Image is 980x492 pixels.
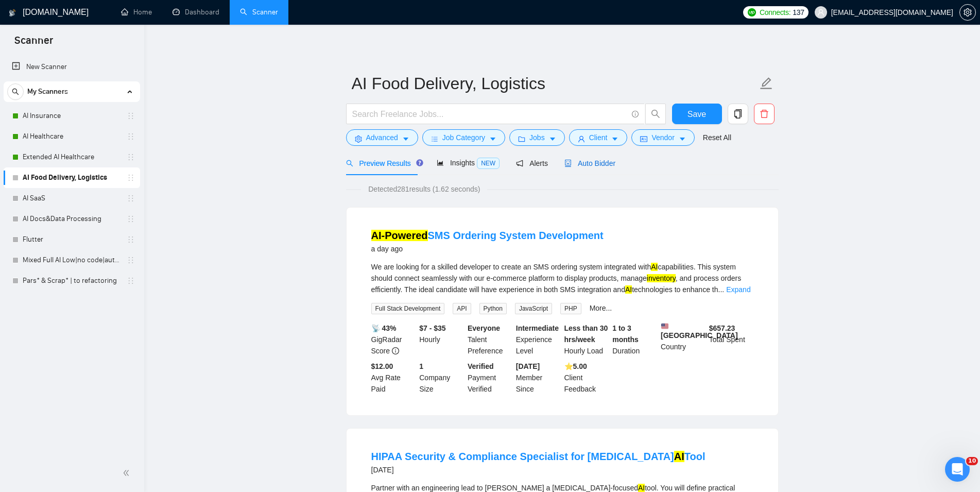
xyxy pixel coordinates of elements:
a: AI-PoweredSMS Ordering System Development [371,230,604,241]
a: AI SaaS [23,188,121,209]
div: Duration [610,323,659,357]
span: Advanced [366,132,398,143]
span: holder [127,194,135,202]
span: idcard [640,135,647,143]
b: 📡 43% [371,324,397,332]
div: Talent Preference [466,323,514,357]
span: Full Stack Development [371,303,445,314]
b: $7 - $35 [419,324,445,332]
mark: AI [674,451,684,462]
button: Save [672,104,722,124]
iframe: Intercom live chat [945,457,970,482]
span: user [817,9,824,16]
span: 10 [966,457,978,465]
span: info-circle [392,347,399,354]
div: Company Size [417,361,466,395]
span: Save [687,108,706,121]
div: [DATE] [371,464,706,476]
button: idcardVendorcaret-down [631,129,694,146]
div: Hourly [417,323,466,357]
img: upwork-logo.png [748,8,756,16]
button: setting [959,4,976,21]
b: Verified [468,362,494,370]
div: Tooltip anchor [415,158,424,167]
div: Avg Rate Paid [369,361,418,395]
span: Insights [437,159,500,167]
div: Hourly Load [562,323,611,357]
a: Mixed Full AI Low|no code|automations [23,250,121,270]
span: caret-down [549,135,556,143]
span: Job Category [442,132,485,143]
a: dashboardDashboard [173,8,219,16]
div: a day ago [371,243,604,255]
li: New Scanner [4,57,140,77]
button: userClientcaret-down [569,129,628,146]
span: Auto Bidder [564,159,615,167]
span: ... [718,285,725,294]
a: HIPAA Security & Compliance Specialist for [MEDICAL_DATA]AITool [371,451,706,462]
b: Everyone [468,324,500,332]
span: copy [728,109,748,118]
span: search [346,160,353,167]
span: search [646,109,665,118]
span: holder [127,256,135,264]
span: PHP [560,303,581,314]
div: Total Spent [707,323,755,357]
button: search [645,104,666,124]
mark: AI-Powered [371,230,428,241]
span: caret-down [679,135,686,143]
span: search [8,88,23,95]
button: delete [754,104,775,124]
span: Preview Results [346,159,420,167]
a: More... [590,304,612,312]
input: Scanner name... [352,71,758,96]
span: Client [589,132,608,143]
span: caret-down [489,135,496,143]
span: caret-down [611,135,618,143]
span: JavaScript [515,303,552,314]
a: setting [959,8,976,16]
button: folderJobscaret-down [509,129,565,146]
span: 137 [793,7,804,18]
span: caret-down [402,135,409,143]
b: Less than 30 hrs/week [564,324,608,344]
a: Expand [726,285,750,294]
span: bars [431,135,438,143]
a: Flutter [23,229,121,250]
span: holder [127,153,135,161]
a: New Scanner [12,57,132,77]
b: Intermediate [516,324,559,332]
button: settingAdvancedcaret-down [346,129,418,146]
span: API [453,303,471,314]
span: Scanner [6,33,61,55]
div: Client Feedback [562,361,611,395]
a: AI Docs&Data Processing [23,209,121,229]
span: notification [516,160,523,167]
span: Alerts [516,159,548,167]
a: AI Insurance [23,106,121,126]
span: holder [127,277,135,285]
li: My Scanners [4,81,140,291]
span: area-chart [437,159,444,166]
b: ⭐️ 5.00 [564,362,587,370]
span: user [578,135,585,143]
span: Detected 281 results (1.62 seconds) [361,183,487,195]
div: GigRadar Score [369,323,418,357]
div: Experience Level [514,323,562,357]
button: copy [728,104,748,124]
span: Python [479,303,507,314]
button: barsJob Categorycaret-down [422,129,505,146]
span: robot [564,160,572,167]
div: Member Since [514,361,562,395]
mark: AI [651,263,658,271]
b: 1 to 3 months [612,324,639,344]
a: AI Healthcare [23,126,121,147]
span: edit [760,77,773,90]
span: double-left [123,468,133,478]
span: holder [127,215,135,223]
b: [GEOGRAPHIC_DATA] [661,323,738,340]
a: Reset All [703,132,731,143]
span: delete [754,109,774,118]
span: holder [127,235,135,244]
span: My Scanners [27,81,68,102]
